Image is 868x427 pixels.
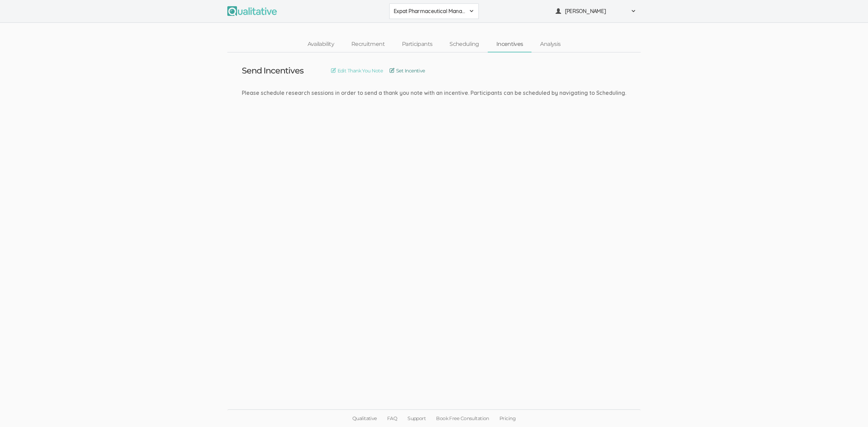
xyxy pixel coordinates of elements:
iframe: Chat Widget [834,394,868,427]
a: FAQ [382,410,402,427]
h3: Send Incentives [242,66,303,75]
a: Participants [393,37,441,52]
button: Expat Pharmaceutical Managers [389,3,479,19]
span: Expat Pharmaceutical Managers [394,7,465,15]
img: Qualitative [227,6,277,16]
a: Recruitment [343,37,393,52]
a: Scheduling [441,37,488,52]
a: Edit Thank You Note [331,67,383,75]
a: Qualitative [347,410,382,427]
a: Incentives [488,37,532,52]
div: Please schedule research sessions in order to send a thank you note with an incentive. Participan... [242,89,626,97]
a: Analysis [531,37,569,52]
a: Support [402,410,431,427]
a: Book Free Consultation [431,410,494,427]
a: Pricing [494,410,521,427]
span: [PERSON_NAME] [565,7,627,15]
a: Set Incentive [390,67,425,75]
button: [PERSON_NAME] [551,3,641,19]
a: Availability [299,37,343,52]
